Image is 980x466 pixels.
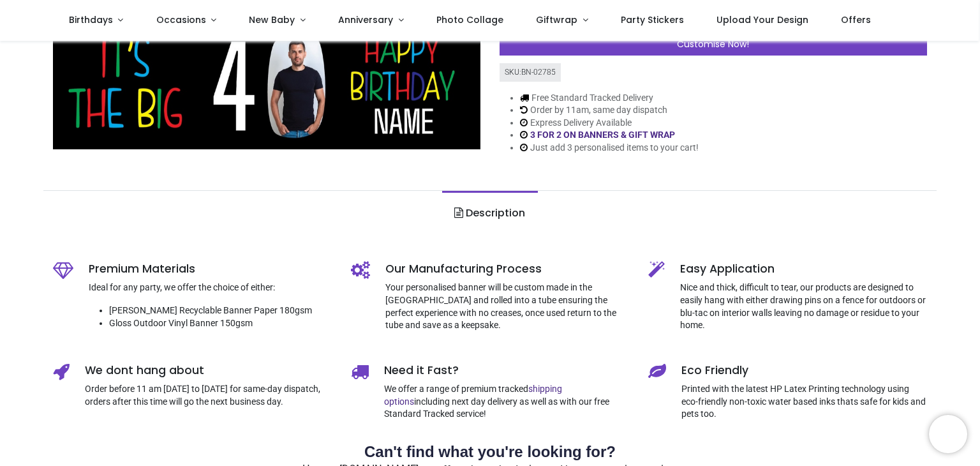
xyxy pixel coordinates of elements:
p: Printed with the latest HP Latex Printing technology using eco-friendly non-toxic water based ink... [681,383,927,421]
a: shipping options [384,384,562,407]
span: Photo Collage [436,13,503,26]
h5: Easy Application [680,261,927,277]
span: Upload Your Design [716,13,808,26]
a: Description [442,191,537,236]
h2: Can't find what you're looking for? [53,441,927,463]
li: Just add 3 personalised items to your cart! [520,142,699,154]
a: 3 FOR 2 ON BANNERS & GIFT WRAP [530,130,675,140]
span: Giftwrap [536,13,577,26]
li: Free Standard Tracked Delivery [520,92,699,105]
span: Customise Now! [677,38,749,50]
span: Occasions [156,13,206,26]
span: Party Stickers [621,13,684,26]
p: Order before 11 am [DATE] to [DATE] for same-day dispatch, orders after this time will go the nex... [85,383,332,408]
h5: Need it Fast? [384,363,630,379]
p: We offer a range of premium tracked including next day delivery as well as with our free Standard... [384,383,630,421]
div: SKU: BN-02785 [500,63,561,82]
img: Personalised 40th Birthday Banner - It's The Big 40 - Custom Name & 1 Photo Upload [53,21,480,149]
li: [PERSON_NAME] Recyclable Banner Paper 180gsm [109,304,332,317]
li: Order by 11am, same day dispatch [520,104,699,117]
li: Gloss Outdoor Vinyl Banner 150gsm [109,317,332,330]
p: Ideal for any party, we offer the choice of either: [89,282,332,294]
iframe: Brevo live chat [929,415,967,453]
span: Offers [841,13,871,26]
h5: Premium Materials [89,261,332,277]
h5: We dont hang about [85,363,332,379]
span: Anniversary [338,13,393,26]
p: Your personalised banner will be custom made in the [GEOGRAPHIC_DATA] and rolled into a tube ensu... [385,282,630,331]
p: Nice and thick, difficult to tear, our products are designed to easily hang with either drawing p... [680,282,927,331]
span: Birthdays [69,13,113,26]
h5: Eco Friendly [681,363,927,379]
li: Express Delivery Available [520,117,699,130]
h5: Our Manufacturing Process [385,261,630,277]
span: New Baby [249,13,295,26]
